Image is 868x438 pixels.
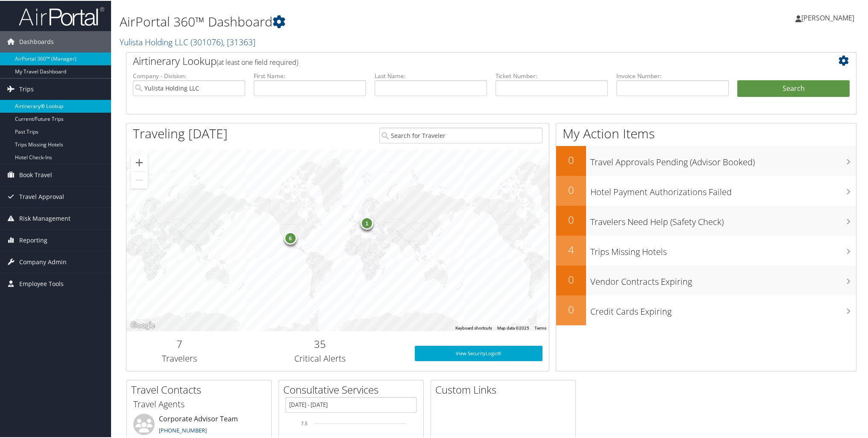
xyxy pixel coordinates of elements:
[455,324,492,330] button: Keyboard shortcuts
[19,207,70,228] span: Risk Management
[133,124,228,142] h1: Traveling [DATE]
[497,325,529,330] span: Map data ©2025
[496,71,608,79] label: Ticket Number:
[133,53,789,67] h2: Airtinerary Lookup
[284,231,296,244] div: 6
[556,242,586,256] h2: 4
[19,30,54,52] span: Dashboards
[217,57,298,66] span: (at least one field required)
[238,336,402,350] h2: 35
[133,352,226,364] h3: Travelers
[556,272,586,286] h2: 0
[19,272,64,294] span: Employee Tools
[556,175,856,205] a: 0Hotel Payment Authorizations Failed
[19,185,64,207] span: Travel Approval
[801,12,854,22] span: [PERSON_NAME]
[590,271,856,287] h3: Vendor Contracts Expiring
[120,35,255,47] a: Yulista Holding LLC
[131,171,148,188] button: Zoom out
[590,181,856,197] h3: Hotel Payment Authorizations Failed
[590,211,856,227] h3: Travelers Need Help (Safety Check)
[590,241,856,257] h3: Trips Missing Hotels
[133,397,265,409] h3: Travel Agents
[191,35,223,47] span: ( 301076 )
[556,152,586,166] h2: 0
[590,301,856,317] h3: Credit Cards Expiring
[131,382,271,396] h2: Travel Contacts
[129,319,157,330] img: Google
[238,352,402,364] h3: Critical Alerts
[19,229,47,250] span: Reporting
[283,382,423,396] h2: Consultative Services
[556,235,856,265] a: 4Trips Missing Hotels
[556,212,586,226] h2: 0
[556,295,856,324] a: 0Credit Cards Expiring
[556,265,856,295] a: 0Vendor Contracts Expiring
[223,35,255,47] span: , [ 31363 ]
[361,216,373,229] div: 1
[131,153,148,170] button: Zoom in
[590,151,856,167] h3: Travel Approvals Pending (Advisor Booked)
[120,12,615,30] h1: AirPortal 360™ Dashboard
[19,78,34,99] span: Trips
[379,127,542,143] input: Search for Traveler
[435,382,575,396] h2: Custom Links
[556,301,586,316] h2: 0
[616,71,729,79] label: Invoice Number:
[133,71,245,79] label: Company - Division:
[159,426,207,433] a: [PHONE_NUMBER]
[737,79,850,96] button: Search
[534,325,546,330] a: Terms (opens in new tab)
[301,420,308,425] tspan: 7.5
[415,345,543,360] a: View SecurityLogic®
[556,182,586,196] h2: 0
[556,124,856,142] h1: My Action Items
[556,205,856,235] a: 0Travelers Need Help (Safety Check)
[129,319,157,330] a: Open this area in Google Maps (opens a new window)
[133,336,226,350] h2: 7
[19,251,67,272] span: Company Admin
[556,145,856,175] a: 0Travel Approvals Pending (Advisor Booked)
[795,4,863,30] a: [PERSON_NAME]
[19,6,104,26] img: airportal-logo.png
[19,164,52,185] span: Book Travel
[254,71,366,79] label: First Name:
[375,71,487,79] label: Last Name:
